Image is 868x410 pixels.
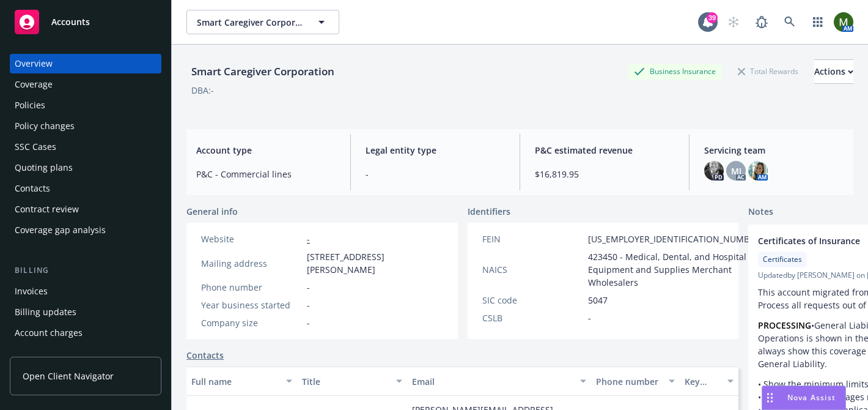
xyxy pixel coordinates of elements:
[201,281,302,294] div: Phone number
[201,299,302,311] div: Year business started
[307,299,310,311] span: -
[15,116,75,136] div: Policy changes
[307,281,310,294] span: -
[186,349,224,362] a: Contacts
[10,5,161,39] a: Accounts
[588,250,763,289] span: 423450 - Medical, Dental, and Hospital Equipment and Supplies Merchant Wholesalers
[814,60,853,83] div: Actions
[749,10,774,34] a: Report a Bug
[191,375,279,388] div: Full name
[307,233,310,245] a: -
[366,144,505,157] span: Legal entity type
[186,10,339,34] button: Smart Caregiver Corporation
[10,158,161,177] a: Quoting plans
[197,16,303,29] span: Smart Caregiver Corporation
[15,54,53,73] div: Overview
[191,84,214,97] div: DBA: -
[186,367,297,396] button: Full name
[10,137,161,157] a: SSC Cases
[10,220,161,240] a: Coverage gap analysis
[482,233,583,245] div: FEIN
[186,205,238,218] span: General info
[15,199,79,219] div: Contract review
[10,344,161,363] a: Installment plans
[588,294,608,307] span: 5047
[10,199,161,219] a: Contract review
[10,281,161,301] a: Invoices
[680,367,738,396] button: Key contact
[806,10,830,34] a: Switch app
[412,375,573,388] div: Email
[15,302,76,322] div: Billing updates
[201,316,302,329] div: Company size
[196,168,336,181] span: P&C - Commercial lines
[366,168,505,181] span: -
[468,205,510,218] span: Identifiers
[15,323,83,343] div: Account charges
[758,319,811,331] strong: PROCESSING
[307,316,310,329] span: -
[15,344,86,363] div: Installment plans
[15,179,50,198] div: Contacts
[10,179,161,198] a: Contacts
[834,12,853,32] img: photo
[297,367,408,396] button: Title
[628,64,722,79] div: Business Insurance
[196,144,336,157] span: Account type
[10,75,161,94] a: Coverage
[201,233,302,245] div: Website
[482,311,583,324] div: CSLB
[731,165,741,177] span: MJ
[10,95,161,115] a: Policies
[748,205,773,220] span: Notes
[15,158,73,177] div: Quoting plans
[721,10,746,34] a: Start snowing
[591,367,679,396] button: Phone number
[15,137,56,157] div: SSC Cases
[588,233,763,245] span: [US_EMPLOYER_IDENTIFICATION_NUMBER]
[15,281,48,301] div: Invoices
[15,220,106,240] div: Coverage gap analysis
[535,144,674,157] span: P&C estimated revenue
[814,59,853,84] button: Actions
[762,386,778,409] div: Drag to move
[748,161,768,181] img: photo
[482,294,583,307] div: SIC code
[407,367,591,396] button: Email
[778,10,802,34] a: Search
[307,250,443,276] span: [STREET_ADDRESS][PERSON_NAME]
[10,323,161,343] a: Account charges
[10,302,161,322] a: Billing updates
[763,254,802,265] span: Certificates
[787,392,836,403] span: Nova Assist
[535,168,674,181] span: $16,819.95
[15,95,45,115] div: Policies
[762,386,846,410] button: Nova Assist
[596,375,661,388] div: Phone number
[10,116,161,136] a: Policy changes
[23,370,114,382] span: Open Client Navigator
[201,257,302,270] div: Mailing address
[15,75,53,94] div: Coverage
[186,64,339,80] div: Smart Caregiver Corporation
[704,161,724,181] img: photo
[10,264,161,277] div: Billing
[302,375,389,388] div: Title
[707,12,718,23] div: 39
[51,17,90,27] span: Accounts
[704,144,844,157] span: Servicing team
[482,263,583,276] div: NAICS
[685,375,720,388] div: Key contact
[10,54,161,73] a: Overview
[588,311,591,324] span: -
[732,64,804,79] div: Total Rewards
